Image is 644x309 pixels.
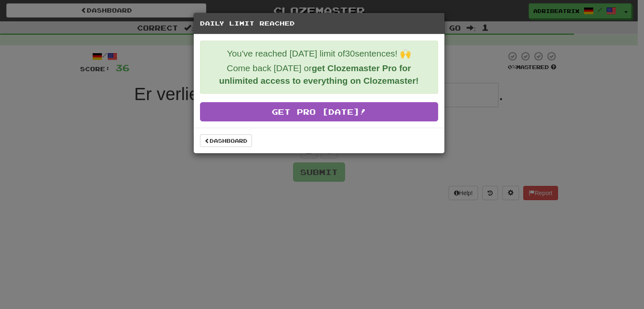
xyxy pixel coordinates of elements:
a: Dashboard [200,134,252,147]
h5: Daily Limit Reached [200,19,438,28]
p: Come back [DATE] or [207,62,431,87]
strong: get Clozemaster Pro for unlimited access to everything on Clozemaster! [219,63,418,85]
p: You've reached [DATE] limit of 30 sentences! 🙌 [207,47,431,60]
a: Get Pro [DATE]! [200,102,438,121]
